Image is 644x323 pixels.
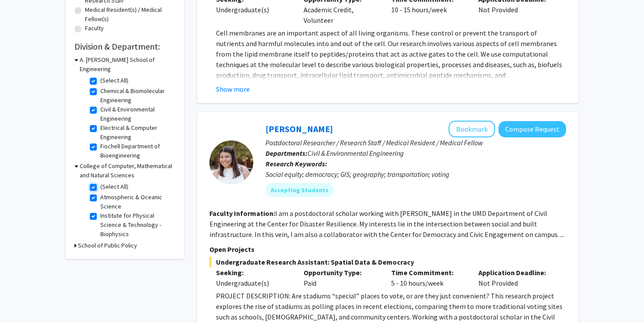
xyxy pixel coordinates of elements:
iframe: Chat [7,284,37,316]
button: Add Gretchen Bella to Bookmarks [449,121,495,137]
h3: A. [PERSON_NAME] School of Engineering [80,55,175,74]
label: Medical Resident(s) / Medical Fellow(s) [85,5,175,24]
mat-chip: Accepting Students [265,183,334,197]
h2: Division & Department: [74,41,175,52]
h3: College of Computer, Mathematical and Natural Sciences [80,161,175,180]
label: (Select All) [100,182,128,191]
label: Electrical & Computer Engineering [100,123,173,142]
fg-read-more: I am a postdoctoral scholar working with [PERSON_NAME] in the UMD Department of Civil Engineering... [209,209,564,239]
p: Open Projects [209,244,566,255]
p: Postdoctoral Researcher / Research Staff / Medical Resident / Medical Fellow [265,137,566,148]
b: Departments: [265,149,308,158]
button: Compose Request to Gretchen Bella [499,121,566,137]
span: Civil & Environmental Engineering [308,149,404,158]
p: Cell membranes are an important aspect of all living organisms. These control or prevent the tran... [216,28,566,133]
span: Undergraduate Research Assistant: Spatial Data & Democracy [209,257,566,267]
label: Institute for Physical Science & Technology - Biophysics [100,211,173,239]
label: (Select All) [100,76,128,85]
label: Chemical & Biomolecular Engineering [100,86,173,105]
label: Materials Science & Engineering [100,160,173,179]
p: Opportunity Type: [304,267,378,278]
p: Application Deadline: [478,267,553,278]
b: Faculty Information: [209,209,275,218]
div: Not Provided [472,267,559,288]
a: [PERSON_NAME] [265,123,333,134]
div: 5 - 10 hours/week [385,267,472,288]
label: Atmospheric & Oceanic Science [100,193,173,211]
b: Research Keywords: [265,159,327,168]
div: Undergraduate(s) [216,278,290,288]
label: Civil & Environmental Engineering [100,105,173,123]
h3: School of Public Policy [78,241,137,250]
div: Social equity; democracy; GIS; geography; transportation; voting [265,169,566,179]
p: Seeking: [216,267,290,278]
button: Show more [216,84,250,94]
p: Time Commitment: [391,267,466,278]
div: Paid [297,267,385,288]
label: Fischell Department of Bioengineering [100,142,173,160]
div: Undergraduate(s) [216,4,290,15]
label: Faculty [85,24,104,33]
